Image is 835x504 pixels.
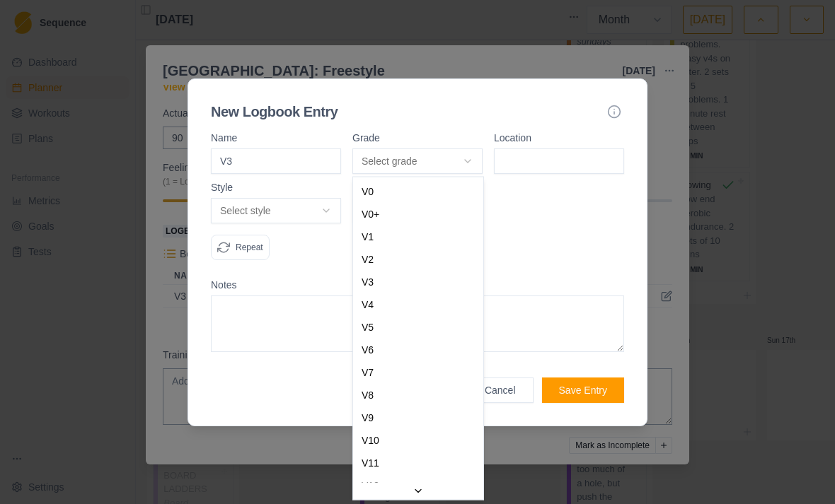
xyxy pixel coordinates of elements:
span: V5 [362,320,374,334]
span: V10 [362,433,379,447]
span: V0+ [362,207,379,221]
span: V4 [362,298,374,312]
span: V11 [362,456,379,470]
span: V6 [362,343,374,357]
span: V0 [362,184,374,199]
span: V8 [362,388,374,402]
span: V2 [362,252,374,266]
span: V3 [362,275,374,289]
span: V7 [362,365,374,380]
span: V12 [362,479,379,493]
span: V1 [362,230,374,244]
span: V9 [362,411,374,425]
